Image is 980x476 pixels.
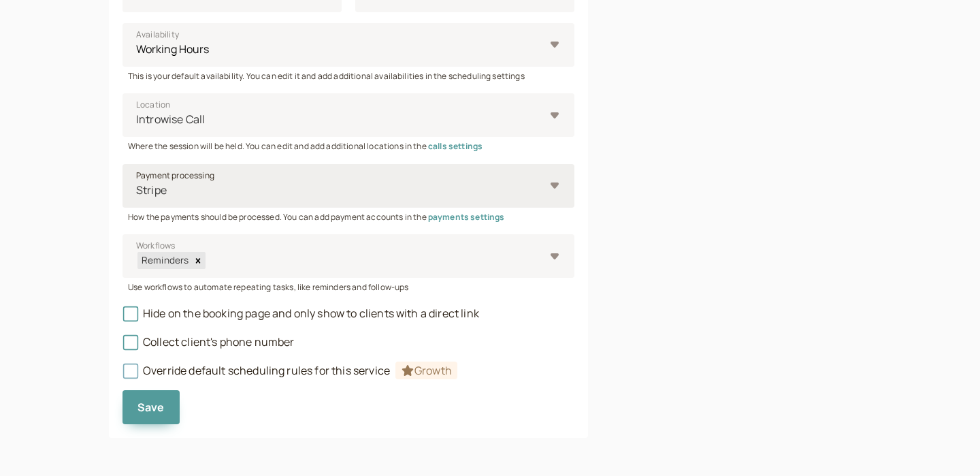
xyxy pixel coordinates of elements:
span: Save [137,400,165,415]
span: Collect client's phone number [122,334,295,349]
iframe: Chat Widget [912,411,980,476]
div: Where the session will be held. You can edit and add additional locations in the [122,137,574,153]
input: WorkflowsRemindersRemove Reminders [206,253,208,268]
div: How the payments should be processed. You can add payment accounts in the [122,208,574,223]
span: Workflows [136,239,175,253]
a: calls settings [428,140,483,152]
a: payments settings [428,211,505,223]
select: Availability [122,23,574,67]
span: Availability [136,28,179,42]
div: This is your default availability. You can edit it and add additional availabilities in the sched... [122,67,574,82]
button: Save [122,390,180,424]
span: Payment processing [136,169,214,183]
input: LocationIntrowise Call [135,112,137,127]
a: Growth [395,363,457,378]
input: Payment processingStripe [135,183,137,198]
span: Growth [395,362,457,379]
div: Use workflows to automate repeating tasks, like reminders and follow-ups [122,278,574,293]
div: Remove Reminders [191,252,206,269]
span: Location [136,98,170,112]
div: Reminders [137,252,191,269]
span: Override default scheduling rules for this service [122,363,457,378]
span: Hide on the booking page and only show to clients with a direct link [122,306,479,321]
